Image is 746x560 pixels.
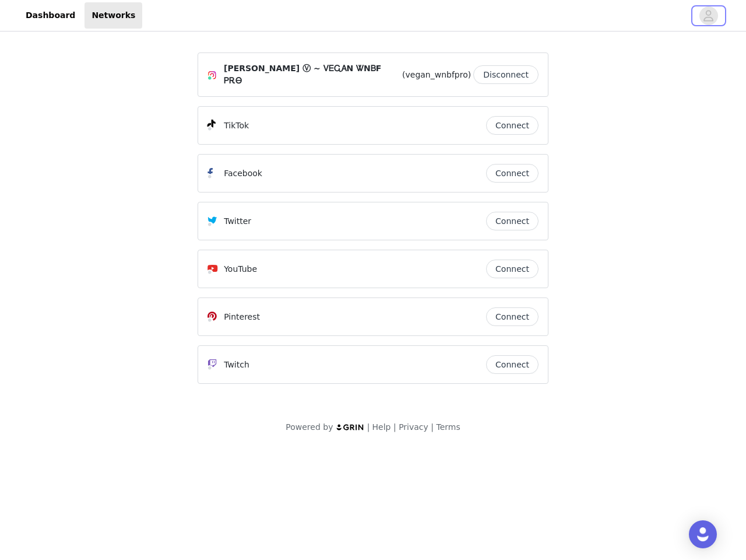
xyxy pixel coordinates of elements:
a: Networks [85,2,142,29]
button: Disconnect [473,65,539,84]
a: Dashboard [19,2,82,29]
p: Twitch [224,359,249,371]
span: (vegan_wnbfpro) [402,69,471,81]
button: Connect [486,164,539,183]
div: Open Intercom Messenger [689,520,717,548]
button: Connect [486,212,539,230]
p: Facebook [224,167,262,180]
p: Twitter [224,215,251,228]
a: Help [372,422,391,432]
span: | [431,422,434,432]
div: avatar [703,6,714,25]
span: Powered by [286,422,333,432]
span: [PERSON_NAME] Ⓥ ~ ᏙᎬᏩᎪN ᏔNᏴF ᏢᎡᎾ [224,62,400,87]
span: | [393,422,396,432]
img: logo [336,423,365,431]
a: Privacy [399,422,428,432]
img: Instagram Icon [207,71,217,80]
p: YouTube [224,263,257,275]
button: Connect [486,116,539,135]
button: Connect [486,307,539,326]
p: TikTok [224,120,249,132]
button: Connect [486,260,539,278]
button: Connect [486,355,539,374]
span: | [367,422,370,432]
p: Pinterest [224,311,260,323]
a: Terms [436,422,460,432]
